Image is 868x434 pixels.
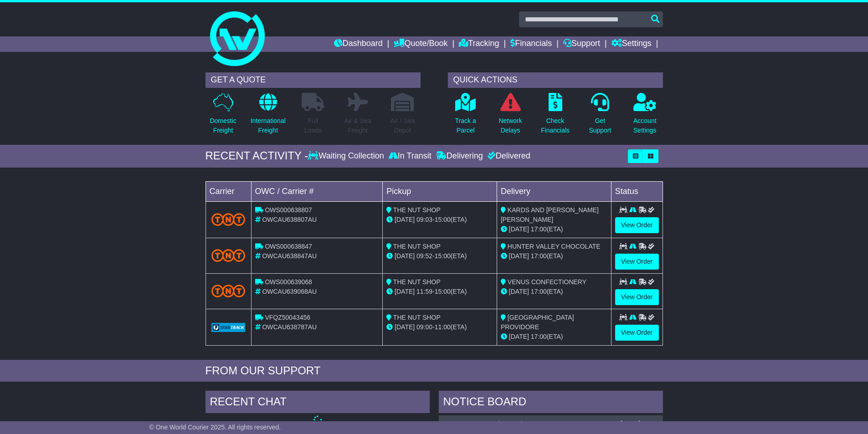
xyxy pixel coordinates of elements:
a: AccountSettings [633,92,657,140]
div: Delivered [485,151,530,161]
p: Get Support [589,116,611,135]
td: Pickup [383,181,497,201]
p: Full Loads [302,116,324,135]
span: HUNTER VALLEY CHOCOLATE [508,243,601,250]
span: OWCAU638847AU [262,252,317,260]
div: - (ETA) [386,287,493,296]
span: 15:00 [435,252,451,260]
span: THE NUT SHOP [393,278,441,286]
span: OWS000638847 [265,243,312,250]
a: Dashboard [334,36,383,52]
p: Account Settings [633,116,657,135]
span: VENUS CONFECTIONERY [508,278,586,286]
div: RECENT ACTIVITY - [205,149,308,163]
td: Delivery [497,181,611,201]
span: 11:00 [435,323,451,331]
td: OWC / Carrier # [251,181,383,201]
span: 09:03 [416,216,432,223]
span: 09:00 [416,323,432,331]
div: (ETA) [501,225,607,234]
img: GetCarrierServiceLogo [211,323,246,332]
span: [DATE] [395,216,415,223]
span: THE NUT SHOP [393,314,441,321]
p: Domestic Freight [210,116,236,135]
p: Track a Parcel [455,116,476,135]
a: View Order [615,254,659,270]
a: InternationalFreight [250,92,286,140]
a: OWCAU638787AU [443,420,498,427]
div: FROM OUR SUPPORT [205,364,663,378]
span: KARDS AND [PERSON_NAME] [PERSON_NAME] [501,206,599,223]
span: 15:00 [435,216,451,223]
a: Financials [510,36,552,52]
span: OWCAU639068AU [262,288,317,295]
div: Delivering [434,151,485,161]
a: DomesticFreight [209,92,236,140]
div: RECENT CHAT [205,391,430,415]
span: 17:00 [531,333,547,340]
img: TNT_Domestic.png [211,285,246,297]
div: In Transit [386,151,434,161]
div: ( ) [443,420,658,428]
span: OWCAU638807AU [262,216,317,223]
span: [DATE] [509,225,529,233]
a: NetworkDelays [498,92,522,140]
span: 09:52 [416,252,432,260]
div: - (ETA) [386,322,493,332]
span: OWS000639068 [265,278,312,286]
span: [DATE] [509,288,529,295]
span: 17:00 [531,252,547,260]
span: [DATE] [395,252,415,260]
span: [DATE] [395,288,415,295]
span: OWS000638807 [265,206,312,214]
img: TNT_Domestic.png [211,213,246,225]
span: 15:00 [435,288,451,295]
td: Status [611,181,663,201]
a: View Order [615,217,659,233]
span: 17:00 [531,288,547,295]
span: [DATE] [509,333,529,340]
a: View Order [615,325,659,341]
a: CheckFinancials [540,92,570,140]
a: Tracking [459,36,499,52]
p: International Freight [251,116,286,135]
div: (ETA) [501,332,607,342]
p: Check Financials [541,116,570,135]
span: [GEOGRAPHIC_DATA] PROVIDORE [501,314,574,331]
div: (ETA) [501,251,607,261]
td: Carrier [205,181,251,201]
span: 17:00 [531,225,547,233]
div: - (ETA) [386,251,493,261]
img: TNT_Domestic.png [211,249,246,261]
span: 11:59 [416,288,432,295]
div: Waiting Collection [308,151,386,161]
span: THE NUT SHOP [393,243,441,250]
span: THE NUT SHOP [393,206,441,214]
div: - (ETA) [386,215,493,225]
span: © One World Courier 2025. All rights reserved. [149,424,281,431]
span: [DATE] [395,323,415,331]
div: (ETA) [501,287,607,296]
div: NOTICE BOARD [439,391,663,415]
div: [DATE] 15:46 [620,420,658,428]
a: Support [563,36,600,52]
span: 143533 [500,420,521,427]
span: VFQZ50043456 [265,314,310,321]
a: Settings [611,36,652,52]
a: GetSupport [588,92,611,140]
div: GET A QUOTE [205,72,421,88]
span: [DATE] [509,252,529,260]
a: Track aParcel [455,92,477,140]
a: Quote/Book [394,36,447,52]
div: QUICK ACTIONS [448,72,663,88]
p: Air / Sea Depot [390,116,415,135]
span: OWCAU638787AU [262,323,317,331]
p: Network Delays [498,116,522,135]
a: View Order [615,289,659,305]
p: Air & Sea Freight [344,116,371,135]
